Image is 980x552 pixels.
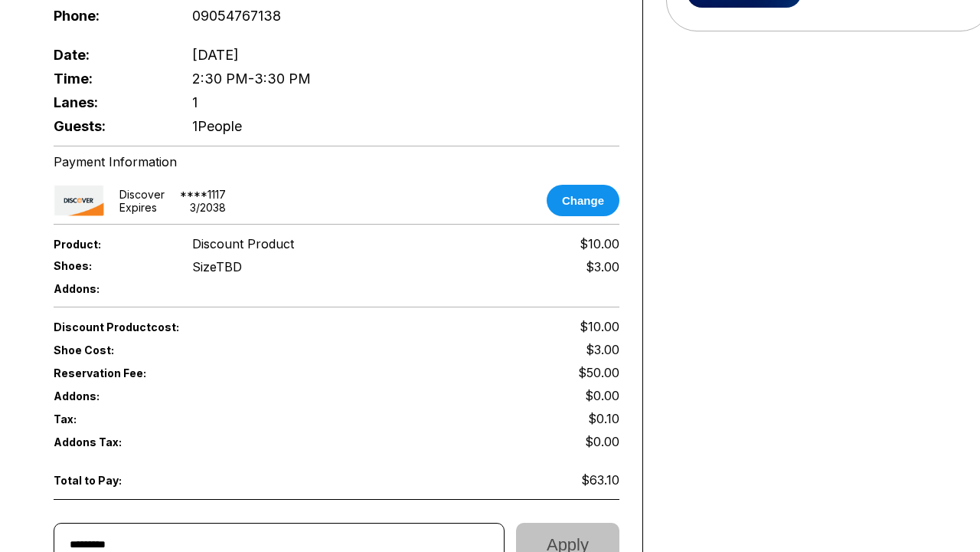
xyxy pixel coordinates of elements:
span: Lanes: [54,94,167,110]
span: Time: [54,71,167,87]
span: Date: [54,47,167,63]
span: $50.00 [578,365,619,380]
img: card [54,185,104,216]
span: Tax: [54,412,167,426]
span: $0.00 [585,388,619,403]
div: discover [119,188,165,201]
span: $3.00 [586,342,619,357]
span: Product: [54,238,167,251]
span: 1 People [192,118,242,134]
div: Expires [119,201,157,214]
button: Change [547,185,619,216]
span: Total to Pay: [54,474,167,487]
span: Guests: [54,118,167,134]
span: $10.00 [580,236,619,251]
span: Discount Product [192,236,294,251]
span: Discount Product cost: [54,320,337,333]
span: Phone: [54,8,167,24]
span: 1 [192,94,198,110]
span: Addons: [54,389,167,402]
span: 2:30 PM - 3:30 PM [192,71,311,87]
span: Reservation Fee: [54,366,337,379]
span: $63.10 [581,472,619,488]
span: $0.00 [585,434,619,449]
div: Size TBD [192,259,242,274]
span: $0.10 [588,411,619,426]
span: $10.00 [580,319,619,334]
span: Addons Tax: [54,435,167,449]
span: Shoes: [54,259,167,272]
span: [DATE] [192,47,239,63]
div: 3 / 2038 [190,201,226,214]
span: 09054767138 [192,8,281,24]
div: Payment Information [54,154,619,169]
span: Shoe Cost: [54,343,167,356]
div: $3.00 [586,259,619,274]
span: Addons: [54,282,167,295]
